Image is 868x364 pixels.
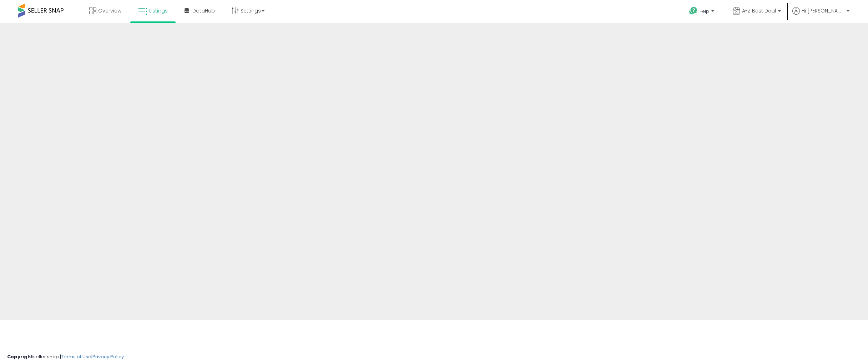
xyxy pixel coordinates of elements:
[689,6,698,15] i: Get Help
[742,7,776,14] span: A-Z Best Deal
[98,7,121,14] span: Overview
[700,8,709,14] span: Help
[192,7,215,14] span: DataHub
[149,7,168,14] span: Listings
[802,7,844,14] span: Hi [PERSON_NAME]
[792,7,849,23] a: Hi [PERSON_NAME]
[683,1,721,23] a: Help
